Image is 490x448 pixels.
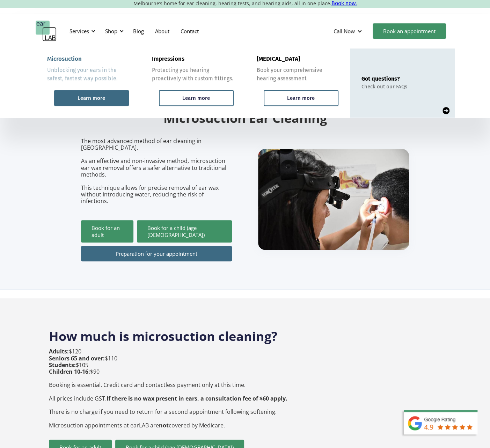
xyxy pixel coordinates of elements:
a: home [36,21,57,42]
p: $120 $110 $105 $90 Booking is essential. Credit card and contactless payment only at this time. A... [49,348,287,428]
a: Got questions?Check out our FAQs [350,48,455,118]
a: Book an appointment [373,23,446,39]
a: [MEDICAL_DATA]Book your comprehensive hearing assessmentLearn more [245,48,350,118]
div: Protecting you hearing proactively with custom fittings. [152,66,234,83]
strong: Adults: [49,348,69,355]
div: Got questions? [361,75,407,82]
strong: Children 10-16: [49,368,90,375]
div: [MEDICAL_DATA] [257,55,300,62]
div: Unblocking your ears in the safest, fastest way possible. [47,66,129,83]
div: Services [65,21,97,42]
a: Book for an adult [81,220,133,242]
div: Microsuction [47,55,82,62]
a: Preparation for your appointment [81,246,232,261]
strong: If there is no wax present in ears, a consultation fee of $60 apply. [107,395,287,402]
h2: Microsuction Ear Cleaning [81,110,409,127]
div: Check out our FAQs [361,83,407,90]
a: Blog [127,21,149,41]
img: boy getting ear checked. [258,149,409,250]
p: The most advanced method of ear cleaning in [GEOGRAPHIC_DATA]. As an effective and non-invasive m... [81,138,232,205]
div: Call Now [328,21,369,42]
div: Shop [105,28,117,35]
a: About [149,21,175,41]
a: ImpressionsProtecting you hearing proactively with custom fittings.Learn more [140,48,245,118]
div: Services [70,28,89,35]
div: Learn more [182,95,210,101]
div: Learn more [287,95,315,101]
a: Contact [175,21,204,41]
div: Shop [101,21,126,42]
div: Call Now [334,28,355,35]
strong: Seniors 65 and over: [49,354,105,362]
div: Impressions [152,55,184,62]
div: Book your comprehensive hearing assessment [257,66,338,83]
div: Learn more [78,95,105,101]
h2: How much is microsuction cleaning? [49,321,441,345]
a: Book for a child (age [DEMOGRAPHIC_DATA]) [137,220,232,242]
strong: Students: [49,361,76,369]
strong: not [159,421,169,429]
a: MicrosuctionUnblocking your ears in the safest, fastest way possible.Learn more [36,48,140,118]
